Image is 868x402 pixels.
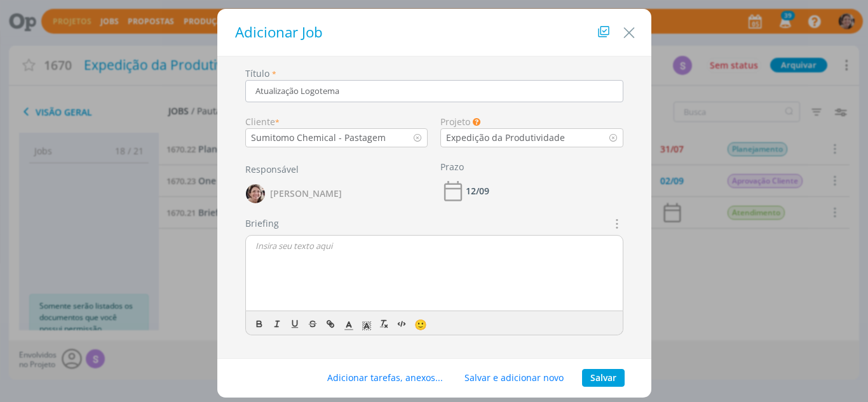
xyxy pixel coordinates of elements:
label: Título [245,67,269,80]
button: A[PERSON_NAME] [245,181,342,206]
h1: Adicionar Job [230,22,639,43]
div: dialog [217,9,651,398]
button: Salvar [582,369,625,387]
span: [PERSON_NAME] [270,189,342,198]
label: Briefing [245,217,279,230]
span: Cor de Fundo [358,316,376,332]
div: Sumitomo Chemical - Pastagem [251,131,388,144]
div: Projeto [440,115,623,128]
button: Salvar e adicionar novo [456,369,572,387]
div: Sumitomo Chemical - Pastagem [246,131,388,144]
div: 12/09 [466,187,489,196]
div: Expedição da Produtividade [446,131,567,144]
label: Responsável [245,163,299,176]
label: Prazo [440,160,464,173]
div: Cliente [245,115,428,128]
span: 🙂 [414,318,427,332]
span: Cor do Texto [340,316,358,332]
div: Expedição da Produtividade [441,131,567,144]
button: Adicionar tarefas, anexos... [319,369,451,387]
button: 🙂 [411,316,429,332]
button: Close [620,17,639,43]
img: A [246,184,265,203]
